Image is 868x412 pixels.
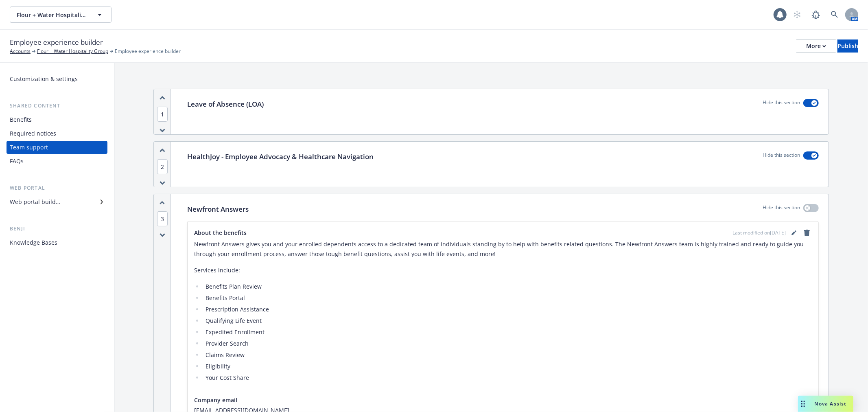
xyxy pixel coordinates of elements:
a: Benefits [7,113,107,126]
div: Team support [10,141,48,154]
button: Flour + Water Hospitality Group [10,7,112,23]
span: Last modified on [DATE] [732,229,786,237]
div: Knowledge Bases [10,236,57,249]
p: Newfront Answers gives you and your enrolled dependents access to a dedicated team of individuals... [194,239,812,259]
li: Eligibility​ [203,362,812,371]
div: Customization & settings [10,72,78,85]
li: Your Cost Share​ [203,373,812,383]
p: HealthJoy - Employee Advocacy & Healthcare Navigation [187,151,374,162]
span: 2 [157,159,168,174]
span: Company email [194,396,237,404]
a: Search [826,7,843,23]
a: FAQs [7,155,107,168]
div: Web portal builder [10,195,60,208]
button: 2 [157,162,168,171]
a: Team support [7,141,107,154]
span: Flour + Water Hospitality Group [17,11,87,19]
li: Prescription Assistance​ [203,305,812,314]
a: Flour + Water Hospitality Group [37,48,108,55]
div: Shared content [7,102,107,110]
li: Expedited Enrollment​ [203,327,812,337]
div: Drag to move [798,396,808,412]
button: 3 [157,215,168,223]
button: Publish [837,39,858,53]
span: Employee experience builder [10,37,103,48]
button: More [796,39,836,53]
a: Knowledge Bases [7,236,107,249]
li: Claims Review​ [203,350,812,360]
a: Report a Bug [808,7,824,23]
span: About the benefits [194,228,247,237]
a: remove [802,228,812,238]
span: 3 [157,211,168,226]
li: Qualifying Life Event​ [203,316,812,326]
button: Nova Assist [798,396,853,412]
div: FAQs [10,155,24,168]
li: Provider Search​ [203,339,812,348]
span: Employee experience builder [115,48,181,55]
p: Newfront Answers [187,204,249,215]
a: Required notices [7,127,107,140]
div: More [806,40,826,52]
li: Benefits Plan Review​ [203,282,812,291]
div: Required notices [10,127,56,140]
a: Start snowing [789,7,805,23]
button: 1 [157,110,168,118]
div: Benefits [10,113,32,126]
p: Hide this section [763,99,800,110]
div: Publish [837,40,858,52]
p: Hide this section [763,151,800,162]
p: Leave of Absence (LOA) [187,99,264,110]
p: Services include:​​ [194,265,812,275]
a: Customization & settings [7,72,107,85]
div: Web portal [7,184,107,192]
p: Hide this section [763,204,800,215]
li: Benefits Portal​ [203,293,812,303]
a: Accounts [10,48,31,55]
span: 1 [157,107,168,122]
a: editPencil [789,228,799,238]
a: Web portal builder [7,195,107,208]
span: Nova Assist [815,400,847,407]
div: Benji [7,225,107,233]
